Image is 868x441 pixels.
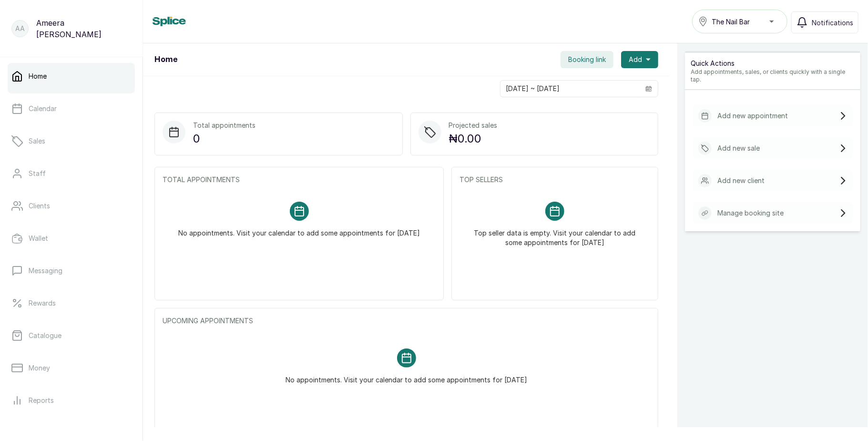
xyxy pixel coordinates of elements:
p: AA [15,24,25,33]
a: Messaging [8,257,135,284]
p: Wallet [29,234,48,243]
p: 0 [193,130,255,147]
p: Add new sale [717,144,760,153]
p: Reports [29,396,54,405]
p: Catalogue [29,331,61,340]
a: Clients [8,193,135,219]
p: Total appointments [193,121,255,130]
p: TOP SELLERS [460,175,650,185]
p: No appointments. Visit your calendar to add some appointments for [DATE] [178,221,420,238]
p: Staff [29,169,46,178]
input: Select date [500,81,640,97]
span: The Nail Bar [712,17,750,27]
a: Calendar [8,95,135,122]
button: The Nail Bar [692,10,787,33]
span: Notifications [812,18,853,28]
button: Booking link [561,51,613,68]
a: Reports [8,387,135,414]
p: TOTAL APPOINTMENTS [163,175,436,185]
h1: Home [154,54,177,65]
p: Ameera [PERSON_NAME] [36,17,131,40]
p: Clients [29,201,50,211]
span: Booking link [568,55,606,64]
a: Catalogue [8,322,135,349]
p: Money [29,363,50,373]
p: No appointments. Visit your calendar to add some appointments for [DATE] [286,368,527,385]
p: Sales [29,136,45,146]
a: Home [8,63,135,90]
a: Money [8,355,135,381]
p: Home [29,72,47,81]
a: Rewards [8,290,135,317]
p: Messaging [29,266,62,276]
p: Rewards [29,298,56,308]
p: Add new appointment [717,111,788,121]
button: Notifications [791,11,858,33]
p: Quick Actions [691,59,855,68]
p: Top seller data is empty. Visit your calendar to add some appointments for [DATE] [471,221,639,247]
p: ₦0.00 [449,130,498,147]
button: Add [621,51,658,68]
span: Add [629,55,642,64]
svg: calendar [645,85,652,92]
p: Calendar [29,104,57,113]
a: Wallet [8,225,135,252]
a: Staff [8,160,135,187]
p: UPCOMING APPOINTMENTS [163,316,650,326]
p: Projected sales [449,121,498,130]
a: Sales [8,128,135,154]
p: Manage booking site [717,208,784,218]
p: Add appointments, sales, or clients quickly with a single tap. [691,68,855,83]
p: Add new client [717,176,765,185]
